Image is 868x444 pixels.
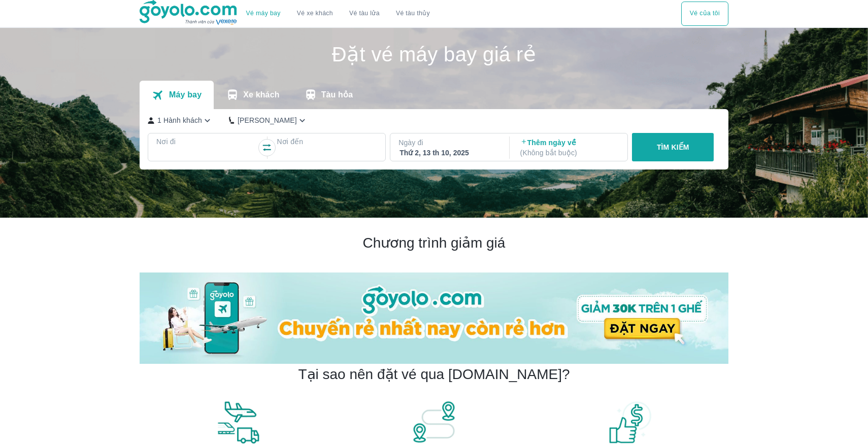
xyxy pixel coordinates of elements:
[681,2,728,26] button: Vé của tôi
[321,90,353,100] p: Tàu hỏa
[169,90,202,100] p: Máy bay
[243,90,279,100] p: Xe khách
[388,2,438,26] button: Vé tàu thủy
[632,133,714,161] button: TÌM KIẾM
[398,138,499,148] p: Ngày đi
[657,142,689,152] p: TÌM KIẾM
[297,10,333,17] a: Vé xe khách
[246,10,281,17] a: Vé máy bay
[681,2,728,26] div: choose transportation mode
[238,115,297,125] p: [PERSON_NAME]
[399,148,498,158] div: Thứ 2, 13 th 10, 2025
[140,234,728,252] h2: Chương trình giảm giá
[156,136,257,147] p: Nơi đi
[520,138,619,158] p: Thêm ngày về
[520,148,619,158] p: ( Không bắt buộc )
[229,115,308,126] button: [PERSON_NAME]
[298,365,570,384] h2: Tại sao nên đặt vé qua [DOMAIN_NAME]?
[238,2,438,26] div: choose transportation mode
[148,115,213,126] button: 1 Hành khách
[140,81,365,109] div: transportation tabs
[140,44,728,64] h1: Đặt vé máy bay giá rẻ
[157,115,202,125] p: 1 Hành khách
[140,272,728,364] img: banner-home
[277,136,377,147] p: Nơi đến
[341,2,388,26] a: Vé tàu lửa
